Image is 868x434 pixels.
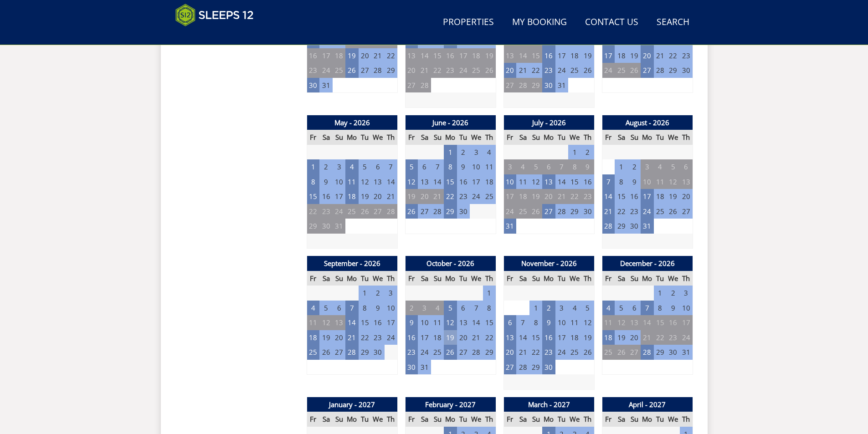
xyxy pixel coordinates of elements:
[503,189,516,204] td: 17
[457,174,470,189] td: 16
[503,78,516,93] td: 27
[602,48,615,63] td: 17
[516,130,529,145] th: Sa
[319,159,332,174] td: 2
[581,145,594,160] td: 2
[555,271,568,286] th: Tu
[555,78,568,93] td: 31
[385,301,397,316] td: 10
[431,189,444,204] td: 21
[457,159,470,174] td: 9
[333,189,345,204] td: 17
[667,271,679,286] th: We
[581,204,594,219] td: 30
[503,174,516,189] td: 10
[444,159,457,174] td: 8
[667,204,679,219] td: 26
[581,159,594,174] td: 9
[602,301,615,316] td: 4
[405,271,418,286] th: Fr
[444,271,457,286] th: Mo
[405,115,496,130] th: June - 2026
[602,204,615,219] td: 21
[319,48,332,63] td: 17
[628,219,641,234] td: 30
[405,48,418,63] td: 13
[602,256,693,271] th: December - 2026
[345,189,358,204] td: 18
[568,145,581,160] td: 1
[444,145,457,160] td: 1
[405,159,418,174] td: 5
[581,63,594,78] td: 26
[654,63,667,78] td: 28
[568,301,581,316] td: 4
[542,48,555,63] td: 16
[568,204,581,219] td: 29
[307,48,319,63] td: 16
[319,174,332,189] td: 9
[654,301,667,316] td: 8
[307,174,319,189] td: 8
[516,204,529,219] td: 25
[516,63,529,78] td: 21
[385,48,397,63] td: 22
[345,130,358,145] th: Mo
[470,174,483,189] td: 17
[418,174,431,189] td: 13
[418,63,431,78] td: 21
[319,301,332,316] td: 5
[680,130,693,145] th: Th
[529,63,542,78] td: 22
[319,78,332,93] td: 31
[345,63,358,78] td: 26
[555,159,568,174] td: 7
[444,189,457,204] td: 22
[483,271,496,286] th: Th
[175,4,254,26] img: Sleeps 12
[483,48,496,63] td: 19
[418,78,431,93] td: 28
[483,159,496,174] td: 11
[542,301,555,316] td: 2
[503,63,516,78] td: 20
[529,271,542,286] th: Su
[457,189,470,204] td: 23
[405,189,418,204] td: 19
[581,48,594,63] td: 19
[615,63,627,78] td: 25
[680,204,693,219] td: 27
[653,12,693,33] a: Search
[470,145,483,160] td: 3
[431,204,444,219] td: 28
[418,130,431,145] th: Sa
[542,271,555,286] th: Mo
[307,219,319,234] td: 29
[418,159,431,174] td: 6
[615,159,627,174] td: 1
[555,48,568,63] td: 17
[641,204,653,219] td: 24
[641,159,653,174] td: 3
[470,63,483,78] td: 25
[641,174,653,189] td: 10
[615,204,627,219] td: 22
[483,189,496,204] td: 25
[628,159,641,174] td: 2
[418,204,431,219] td: 27
[405,204,418,219] td: 26
[483,174,496,189] td: 18
[615,130,627,145] th: Sa
[333,63,345,78] td: 25
[359,159,371,174] td: 5
[345,301,358,316] td: 7
[470,271,483,286] th: We
[529,189,542,204] td: 19
[602,219,615,234] td: 28
[359,286,371,301] td: 1
[542,78,555,93] td: 30
[641,301,653,316] td: 7
[615,189,627,204] td: 15
[503,219,516,234] td: 31
[542,159,555,174] td: 6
